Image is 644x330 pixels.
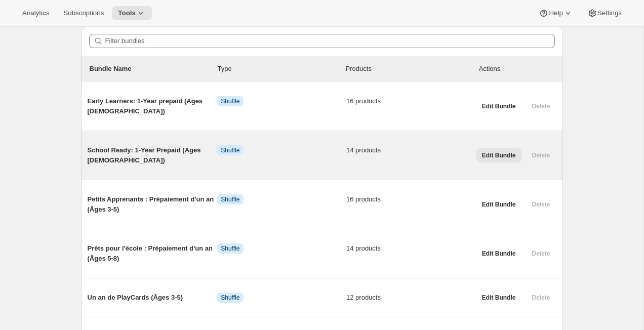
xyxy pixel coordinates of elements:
[597,9,622,17] span: Settings
[88,194,217,215] span: Petits Apprenants : Prépaiement d'un an (Âges 3-5)
[88,293,217,303] span: Un an de PlayCards (Âges 3-5)
[57,6,110,20] button: Subscriptions
[533,6,579,20] button: Help
[476,148,522,162] button: Edit Bundle
[482,151,516,159] span: Edit Bundle
[88,243,217,264] span: Prêts pour l'école : Prépaiement d'un an (Âges 5-8)
[476,197,522,212] button: Edit Bundle
[63,9,104,17] span: Subscriptions
[482,294,516,302] span: Edit Bundle
[16,6,55,20] button: Analytics
[118,9,136,17] span: Tools
[482,250,516,258] span: Edit Bundle
[90,64,218,74] p: Bundle Name
[22,9,49,17] span: Analytics
[549,9,562,17] span: Help
[221,97,239,105] span: Shuffle
[479,64,554,74] div: Actions
[476,246,522,261] button: Edit Bundle
[221,195,239,203] span: Shuffle
[346,293,476,303] span: 12 products
[476,291,522,305] button: Edit Bundle
[88,145,217,166] span: School Ready: 1-Year Prepaid (Ages [DEMOGRAPHIC_DATA])
[346,194,476,204] span: 16 products
[218,64,346,74] div: Type
[112,6,152,20] button: Tools
[221,146,239,154] span: Shuffle
[346,96,476,106] span: 16 products
[346,145,476,155] span: 14 products
[346,243,476,254] span: 14 products
[581,6,628,20] button: Settings
[105,34,555,48] input: Filter bundles
[221,294,239,302] span: Shuffle
[482,200,516,209] span: Edit Bundle
[346,64,474,74] div: Products
[88,96,217,116] span: Early Learners: 1-Year prepaid (Ages [DEMOGRAPHIC_DATA])
[221,244,239,253] span: Shuffle
[476,99,522,113] button: Edit Bundle
[482,102,516,110] span: Edit Bundle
